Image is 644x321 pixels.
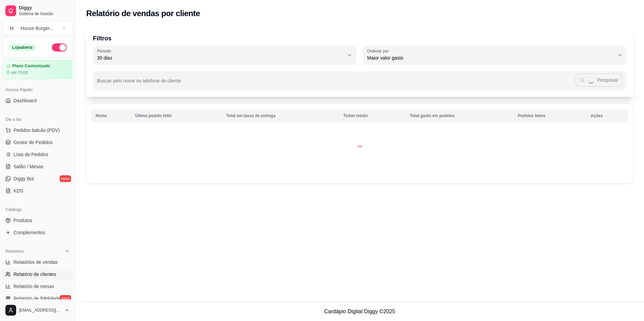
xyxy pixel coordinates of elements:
span: KDS [13,187,23,194]
span: Sistema de Gestão [19,11,70,16]
span: Pedidos balcão (PDV) [13,127,60,134]
button: [EMAIL_ADDRESS][DOMAIN_NAME] [3,302,72,318]
span: Complementos [13,229,45,236]
button: Select a team [3,22,72,35]
a: Diggy Botnovo [3,173,72,184]
article: Plano Customizado [12,64,50,69]
a: Salão / Mesas [3,161,72,172]
label: Ordenar por [367,48,391,54]
span: Maior valor gasto [367,55,614,61]
a: Lista de Pedidos [3,149,72,160]
span: Lista de Pedidos [13,151,49,158]
span: Relatórios de vendas [13,259,58,265]
button: Ordenar porMaior valor gasto [363,46,626,65]
div: Dia a dia [3,114,72,125]
span: Salão / Mesas [13,163,43,170]
a: Produtos [3,215,72,226]
a: Dashboard [3,95,72,106]
p: Filtros [93,34,626,43]
span: Gestor de Pedidos [13,139,53,146]
span: Diggy [19,5,70,11]
button: Alterar Status [52,43,67,51]
a: Relatório de mesas [3,281,72,292]
div: Catálogo [3,204,72,215]
label: Período [97,48,113,54]
span: Dashboard [13,97,37,104]
span: Relatório de fidelidade [13,295,60,302]
div: Loja aberta [8,44,36,51]
span: 30 dias [97,55,344,61]
span: Produtos [13,217,32,224]
a: Complementos [3,227,72,238]
span: Relatório de clientes [13,271,56,278]
span: Relatório de mesas [13,283,54,290]
a: Relatórios de vendas [3,257,72,267]
article: até 25/09 [11,70,28,75]
button: Pedidos balcão (PDV) [3,125,72,136]
a: Relatório de clientes [3,269,72,280]
div: Acesso Rápido [3,84,72,95]
span: Diggy Bot [13,175,34,182]
a: Gestor de Pedidos [3,137,72,148]
div: Loading [356,140,363,147]
span: Relatórios [5,249,24,254]
a: KDS [3,185,72,196]
a: Plano Customizadoaté 25/09 [3,60,72,79]
span: [EMAIL_ADDRESS][DOMAIN_NAME] [19,308,62,313]
footer: Cardápio Digital Diggy © 2025 [75,302,644,321]
h2: Relatório de vendas por cliente [86,8,200,19]
div: House Burger ... [21,25,53,32]
span: H [8,25,15,32]
button: Período30 dias [93,46,356,65]
a: DiggySistema de Gestão [3,3,72,19]
a: Relatório de fidelidadenovo [3,293,72,304]
input: Buscar pelo nome ou telefone do cliente [97,80,575,87]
